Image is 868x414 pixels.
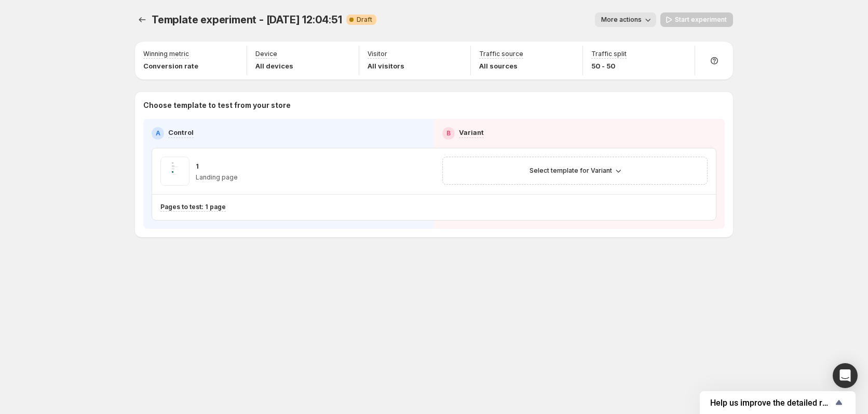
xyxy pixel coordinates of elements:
[530,167,612,175] span: Select template for Variant
[143,61,198,71] p: Conversion rate
[591,50,627,58] p: Traffic split
[710,396,845,409] button: Show survey - Help us improve the detailed report for A/B campaigns
[710,398,833,408] span: Help us improve the detailed report for A/B campaigns
[255,50,277,58] p: Device
[459,127,484,137] p: Variant
[168,127,194,137] p: Control
[368,61,404,71] p: All visitors
[196,173,238,182] p: Landing page
[601,16,642,24] span: More actions
[357,16,372,24] span: Draft
[595,12,656,27] button: More actions
[368,50,387,58] p: Visitor
[143,100,725,111] p: Choose template to test from your store
[479,50,523,58] p: Traffic source
[156,129,160,137] h2: A
[135,12,150,27] button: Experiments
[152,13,342,26] span: Template experiment - [DATE] 12:04:51
[591,61,627,71] p: 50 - 50
[160,157,189,186] img: 1
[160,203,226,211] p: Pages to test: 1 page
[196,161,199,171] p: 1
[479,61,523,71] p: All sources
[833,363,858,388] div: Open Intercom Messenger
[143,50,189,58] p: Winning metric
[255,61,293,71] p: All devices
[446,129,451,137] h2: B
[523,163,627,178] button: Select template for Variant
